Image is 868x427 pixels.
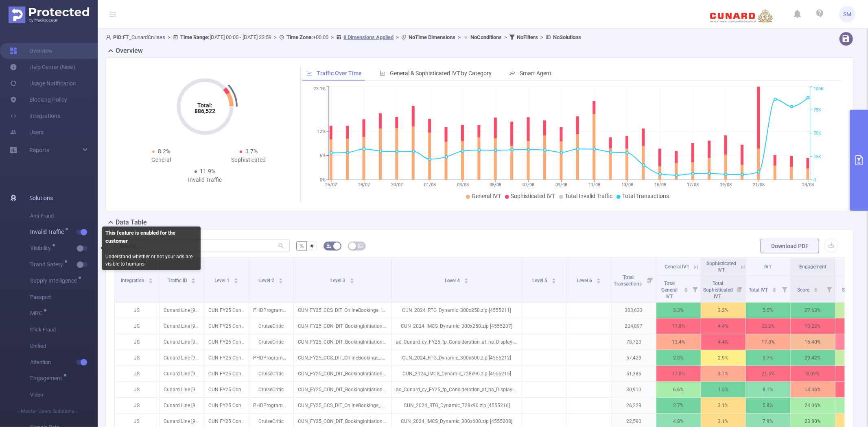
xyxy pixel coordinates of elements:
span: 8.2% [158,148,170,155]
span: Visibility [30,245,54,251]
i: icon: caret-up [149,277,153,279]
tspan: 17/08 [687,182,699,187]
button: Download PDF [761,239,819,253]
p: JS [115,303,159,318]
span: SM [843,6,851,22]
i: icon: line-chart [306,70,312,76]
p: 26,228 [612,398,656,413]
i: icon: caret-down [191,280,196,283]
tspan: 23.1% [314,87,326,92]
p: CUN FY25 Consideration [261267] [204,366,249,381]
p: CruiseCritic [249,382,293,397]
p: JS [115,318,159,334]
div: Sophisticated [205,156,293,164]
div: Understand whether or not your ads are visible to humans [102,227,201,270]
p: JS [115,366,159,381]
b: Time Zone: [286,34,313,40]
span: Integration [121,278,146,283]
i: icon: caret-up [278,277,283,279]
tspan: 26/07 [325,182,337,187]
div: Sort [772,286,777,291]
span: Smart Agent [520,70,551,76]
p: 57,423 [612,350,656,366]
div: Sort [551,277,556,282]
tspan: 25K [813,154,821,159]
i: icon: caret-down [234,280,238,283]
p: 17.8% [656,366,701,381]
tspan: 19/08 [720,182,732,187]
span: Score [797,287,811,293]
span: % [300,243,304,249]
i: icon: caret-down [149,280,153,283]
p: ad_Cunard_cy_FY25_fp_Consideration_af_na_Display-Banner_pt_Promo_ac_Summer-Savings-Event_tr_Gener... [392,382,522,397]
p: 1.5% [701,382,746,397]
p: CUN FY25 Conversion [262466] [204,398,249,413]
p: Cunard Line [9605] [160,350,204,366]
i: icon: caret-up [464,277,468,279]
p: 17.8% [746,334,790,350]
p: 6.6% [656,382,701,397]
b: No Time Dimensions [409,34,455,40]
span: > [328,34,336,40]
p: 10.22 % [791,318,835,334]
span: Click Fraud [30,322,98,338]
p: CUN FY25 Consideration [261267] [204,334,249,350]
p: 13.4% [656,334,701,350]
p: CUN_FY25_CON_DIT_BookingInitiations_CruiseCritic_PL_CPC_CD_300x250_FT_1x1_Contextual_CruiseAffini... [294,318,391,334]
span: IVT [765,264,772,270]
span: > [502,34,509,40]
p: PHDProgrammatic [249,350,293,366]
tspan: 50K [813,131,821,136]
p: PHDProgrammatic [249,303,293,318]
i: Filter menu [645,258,656,302]
i: icon: caret-down [684,289,689,292]
a: Users [10,124,44,140]
a: Overview [10,43,52,59]
tspan: 13/08 [621,182,633,187]
i: icon: caret-up [350,277,354,279]
tspan: Total: [197,102,212,109]
p: CUN_FY25_CCS_DIT_OnlineBookings_invitemedia_PL_dCPM_CD_300x250_FT_1x1_Retargeting_WebsiteVisitors... [294,303,391,318]
p: Cunard Line [9605] [160,398,204,413]
p: 16.40 % [791,334,835,350]
p: ad_Cunard_cy_FY25_fp_Consideration_af_na_Display-Banner_pt_Promo_ac_Summer-Savings-Event_tr_Gener... [392,334,522,350]
b: No Filters [517,34,538,40]
tspan: 09/08 [555,182,567,187]
tspan: 21/08 [753,182,765,187]
p: PHDProgrammatic [249,398,293,413]
p: JS [115,350,159,366]
span: > [538,34,546,40]
h2: Data Table [116,218,147,227]
p: CUN_2024_IMCS_Dynamic_300x250.zip [4555207] [392,318,522,334]
u: 8 Dimensions Applied [343,34,394,40]
p: CUN_2024_RTG_Dynamic_300x250.zip [4555211] [392,303,522,318]
span: General & Sophisticated IVT by Category [390,70,492,76]
span: Sophisticated IVT [706,261,736,273]
tspan: 6% [320,153,326,159]
p: 4.4% [701,318,746,334]
i: icon: caret-up [191,277,196,279]
i: icon: bar-chart [380,70,385,76]
p: 2.8% [656,350,701,366]
span: Invalid Traffic [30,229,67,235]
p: Cunard Line [9605] [160,303,204,318]
i: icon: caret-down [772,289,777,292]
tspan: 05/08 [490,182,501,187]
span: Brand Safety [30,261,66,267]
span: Level 4 [445,278,461,283]
p: 27.63 % [791,303,835,318]
i: Filter menu [779,276,790,302]
span: Engagement [799,264,826,270]
span: General IVT [665,264,689,270]
span: > [271,34,279,40]
p: 5.8% [746,398,790,413]
span: Total Transactions [622,193,669,199]
p: CruiseCritic [249,366,293,381]
p: 22.2% [746,318,790,334]
div: Sort [350,277,354,282]
div: Sort [234,277,238,282]
span: Unified [30,338,98,354]
span: Total IVT [749,287,770,293]
p: 2.9% [701,350,746,366]
p: 2.7% [656,398,701,413]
